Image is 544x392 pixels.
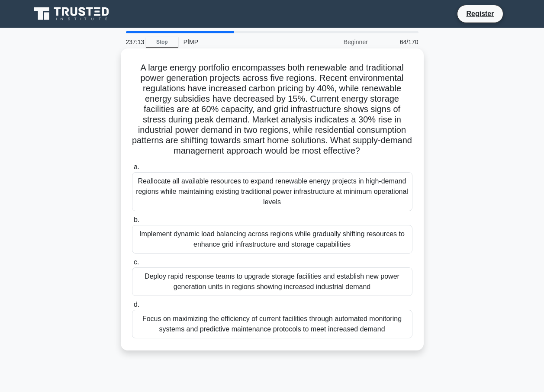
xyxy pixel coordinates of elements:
h5: A large energy portfolio encompasses both renewable and traditional power generation projects acr... [131,62,413,157]
div: Beginner [297,33,373,51]
div: Deploy rapid response teams to upgrade storage facilities and establish new power generation unit... [132,267,412,296]
span: b. [134,216,139,223]
div: PfMP [178,33,297,51]
div: 64/170 [373,33,424,51]
div: Reallocate all available resources to expand renewable energy projects in high-demand regions whi... [132,172,412,211]
a: Register [461,8,499,19]
span: a. [134,163,139,170]
div: Implement dynamic load balancing across regions while gradually shifting resources to enhance gri... [132,225,412,254]
span: c. [134,258,139,266]
span: d. [134,301,139,308]
a: Stop [146,37,178,48]
div: 237:13 [121,33,146,51]
div: Focus on maximizing the efficiency of current facilities through automated monitoring systems and... [132,310,412,338]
